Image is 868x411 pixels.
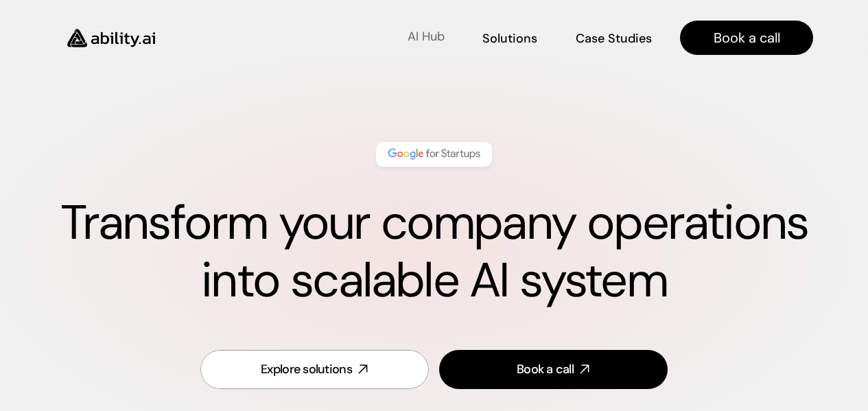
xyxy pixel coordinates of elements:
[517,361,574,378] div: Book a call
[680,21,813,55] a: Book a call
[200,350,429,389] a: Explore solutions
[55,194,813,309] h1: Transform your company operations into scalable AI system
[407,26,445,50] a: AI Hub
[482,26,537,50] a: Solutions
[575,26,653,50] a: Case Studies
[261,361,352,378] div: Explore solutions
[714,28,780,47] p: Book a call
[408,28,445,45] p: AI Hub
[576,30,652,47] p: Case Studies
[439,350,668,389] a: Book a call
[482,30,537,47] p: Solutions
[174,21,813,55] nav: Main navigation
